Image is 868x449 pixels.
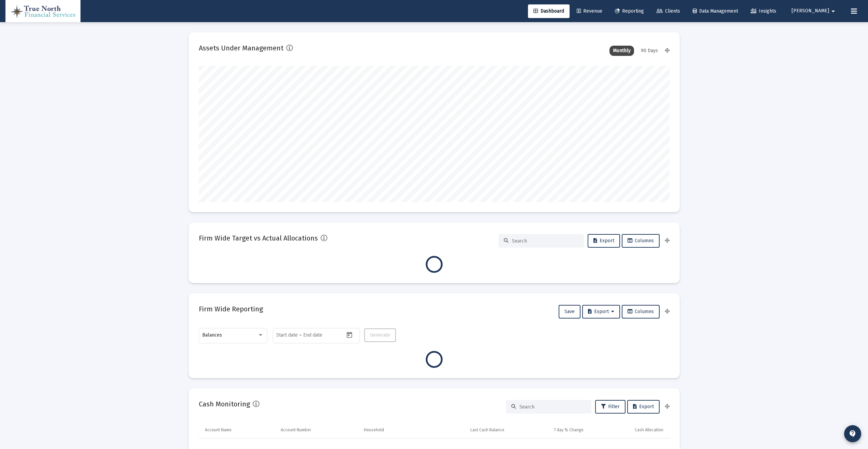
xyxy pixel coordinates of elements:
a: Insights [745,4,782,18]
span: Filter [601,404,620,409]
mat-icon: arrow_drop_down [829,4,837,18]
td: Column Last Cash Balance [422,422,509,438]
button: Filter [595,400,626,414]
a: Reporting [609,4,649,18]
span: Save [564,309,575,314]
button: Columns [622,234,660,248]
span: Reporting [615,8,644,14]
div: 90 Days [637,46,661,56]
td: Column 7 day % Change [509,422,588,438]
a: Revenue [571,4,608,18]
button: Export [627,400,660,414]
span: Columns [628,309,654,314]
span: – [299,332,302,338]
div: Household [364,427,384,433]
button: [PERSON_NAME] [783,4,845,18]
input: Start date [276,332,298,338]
h2: Cash Monitoring [199,399,250,409]
span: Export [633,404,654,409]
span: Clients [657,8,680,14]
span: Balances [202,332,222,338]
div: Last Cash Balance [470,427,504,433]
div: Account Name [205,427,232,433]
span: [PERSON_NAME] [792,8,829,14]
a: Data Management [687,4,744,18]
button: Columns [622,305,660,319]
span: Export [593,238,614,244]
input: End date [303,332,336,338]
div: Monthly [609,46,634,56]
span: Insights [751,8,776,14]
button: Export [582,305,620,319]
a: Dashboard [528,4,570,18]
td: Column Cash Allocation [588,422,670,438]
img: Dashboard [11,4,75,18]
input: Search [519,404,586,410]
div: Cash Allocation [635,427,663,433]
div: 7 day % Change [554,427,584,433]
span: Dashboard [533,8,564,14]
span: Generate [370,332,390,338]
span: Export [588,309,614,314]
button: Export [588,234,620,248]
span: Columns [628,238,654,244]
mat-icon: contact_support [849,430,857,438]
div: Account Number [281,427,311,433]
h2: Assets Under Management [199,43,283,53]
td: Column Account Number [276,422,359,438]
td: Column Household [359,422,422,438]
h2: Firm Wide Reporting [199,304,263,314]
button: Generate [364,328,396,342]
button: Save [559,305,580,319]
span: Revenue [577,8,602,14]
h2: Firm Wide Target vs Actual Allocations [199,233,318,244]
td: Column Account Name [199,422,276,438]
a: Clients [651,4,686,18]
span: Data Management [693,8,738,14]
input: Search [512,238,579,244]
button: Open calendar [344,330,354,340]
